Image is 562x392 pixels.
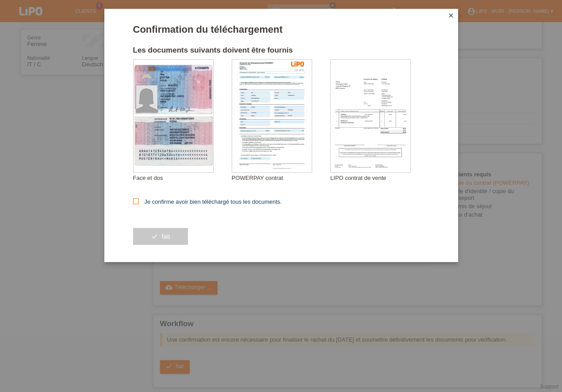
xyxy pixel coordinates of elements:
[133,198,282,205] label: Je confirme avoir bien téléchargé tous les documents.
[232,60,312,172] img: upload_document_confirmation_type_contract_kkg_whitelabel.png
[445,11,457,21] a: close
[161,233,170,240] span: fait
[331,60,410,172] img: upload_document_confirmation_type_receipt_generic.png
[151,233,158,240] i: check
[291,61,304,67] img: 39073_print.png
[133,24,429,35] h1: Confirmation du téléchargement
[133,46,429,59] h2: Les documents suivants doivent être fournis
[160,75,204,79] div: perna
[136,85,157,113] img: foreign_id_photo_female.png
[232,175,330,181] div: POWERPAY contrat
[160,79,204,82] div: rosa
[133,228,188,245] button: check fait
[330,175,429,181] div: LIPO contrat de vente
[447,12,455,19] i: close
[133,175,232,181] div: Face et dos
[134,60,213,172] img: upload_document_confirmation_type_id_foreign_empty.png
